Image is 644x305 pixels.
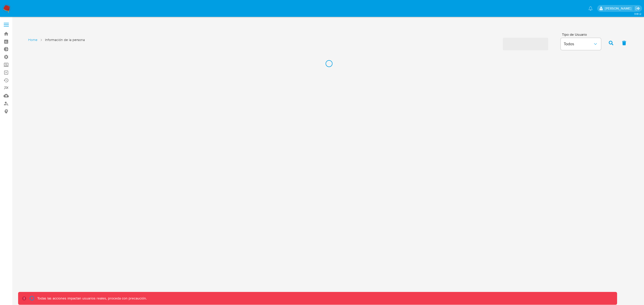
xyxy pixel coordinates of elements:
[28,35,85,50] nav: List of pages
[561,38,601,50] button: Todos
[635,6,640,11] a: Salir
[45,37,85,42] span: Información de la persona
[503,38,548,50] span: ‌
[588,6,593,11] a: Notificaciones
[564,41,593,47] span: Todos
[605,6,633,11] p: fernando.bolognino@mercadolibre.com
[562,33,602,36] span: Tipo de Usuario
[36,296,147,301] p: Todas las acciones impactan usuarios reales, proceda con precaución.
[28,37,37,42] a: Home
